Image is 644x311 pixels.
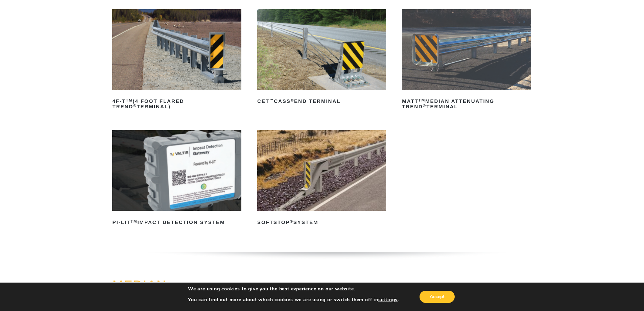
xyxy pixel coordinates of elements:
[402,9,531,112] a: MATTTMMedian Attenuating TREND®Terminal
[378,297,398,303] button: settings
[423,104,426,108] sup: ®
[112,9,241,112] a: 4F-TTM(4 Foot Flared TREND®Terminal)
[257,130,386,228] a: SoftStop®System
[126,98,133,102] sup: TM
[112,96,241,112] h2: 4F-T (4 Foot Flared TREND Terminal)
[130,219,137,223] sup: TM
[133,104,137,108] sup: ®
[257,9,386,107] a: CET™CASS®End Terminal
[257,96,386,107] h2: CET CASS End Terminal
[402,96,531,112] h2: MATT Median Attenuating TREND Terminal
[257,217,386,228] h2: SoftStop System
[257,130,386,211] img: SoftStop System End Terminal
[188,297,399,303] p: You can find out more about which cookies we are using or switch them off in .
[290,219,293,223] sup: ®
[188,286,399,292] p: We are using cookies to give you the best experience on our website.
[112,217,241,228] h2: PI-LIT Impact Detection System
[420,291,455,303] button: Accept
[112,130,241,228] a: PI-LITTMImpact Detection System
[419,98,425,102] sup: TM
[291,98,294,102] sup: ®
[269,98,274,102] sup: ™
